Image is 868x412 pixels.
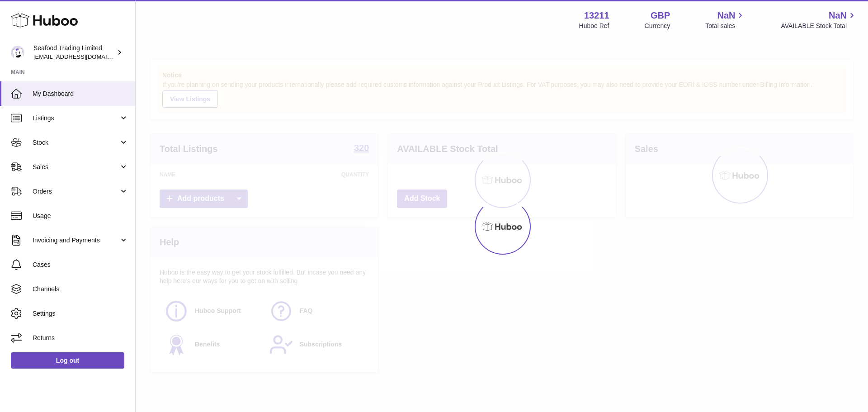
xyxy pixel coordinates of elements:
a: NaN AVAILABLE Stock Total [781,9,857,30]
a: Log out [11,352,124,369]
span: Channels [33,285,128,294]
div: Huboo Ref [579,22,609,30]
strong: 13211 [584,9,609,22]
span: Invoicing and Payments [33,236,119,245]
span: Returns [33,334,128,342]
span: Cases [33,260,128,269]
span: Usage [33,212,128,220]
span: Total sales [705,22,745,30]
span: Stock [33,138,119,147]
span: AVAILABLE Stock Total [781,22,857,30]
strong: GBP [651,9,670,22]
span: NaN [717,9,735,22]
span: My Dashboard [33,90,128,98]
img: internalAdmin-13211@internal.huboo.com [11,46,24,59]
span: Sales [33,163,119,171]
span: Settings [33,309,128,318]
span: [EMAIL_ADDRESS][DOMAIN_NAME] [33,53,133,60]
div: Seafood Trading Limited [33,44,115,61]
span: Listings [33,114,119,123]
span: Orders [33,187,119,196]
a: NaN Total sales [705,9,745,30]
span: NaN [829,9,847,22]
div: Currency [645,22,670,30]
